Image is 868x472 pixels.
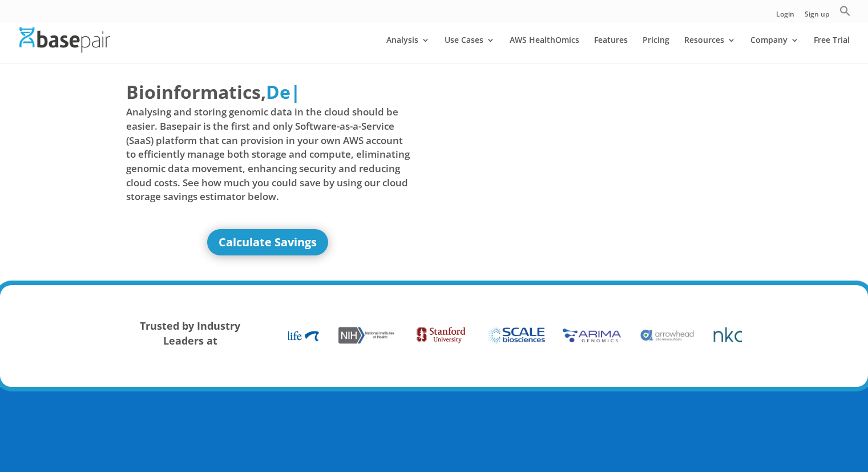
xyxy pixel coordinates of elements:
a: Free Trial [814,36,850,63]
a: Login [776,11,794,23]
a: Pricing [643,36,669,63]
a: Analysis [386,36,430,63]
iframe: Basepair - NGS Analysis Simplified [443,79,727,239]
svg: Search [839,5,851,17]
span: | [290,79,301,104]
a: Search Icon Link [839,5,851,23]
a: Sign up [805,11,829,23]
a: Company [750,36,799,63]
span: Bioinformatics, [126,79,266,105]
a: Use Cases [445,36,495,63]
span: Analysing and storing genomic data in the cloud should be easier. Basepair is the first and only ... [126,105,410,203]
img: Basepair [19,27,110,52]
strong: Trusted by Industry Leaders at [140,319,240,347]
a: Resources [684,36,736,63]
a: Features [594,36,628,63]
a: AWS HealthOmics [510,36,579,63]
a: Calculate Savings [207,229,328,255]
span: De [266,79,290,104]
